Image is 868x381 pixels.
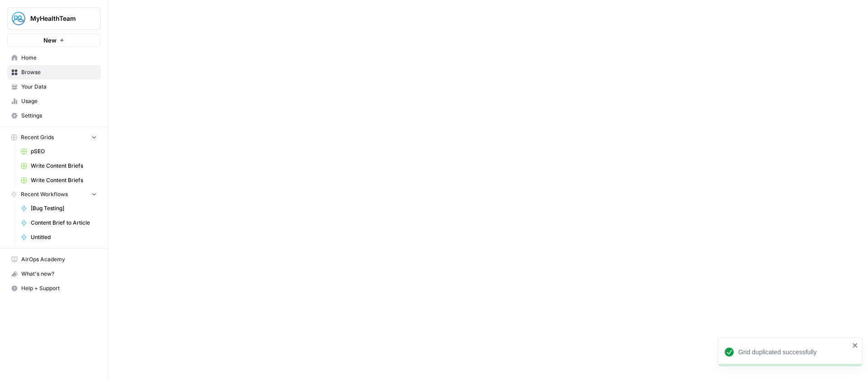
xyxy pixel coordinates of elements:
[21,54,97,62] span: Home
[30,14,85,23] span: MyHealthTeam
[7,131,101,144] button: Recent Grids
[21,97,97,105] span: Usage
[21,112,97,120] span: Settings
[7,7,101,30] button: Workspace: MyHealthTeam
[21,83,97,91] span: Your Data
[7,51,101,65] a: Home
[21,133,54,141] span: Recent Grids
[21,284,97,292] span: Help + Support
[7,65,101,80] a: Browse
[21,190,68,198] span: Recent Workflows
[10,10,27,27] img: MyHealthTeam Logo
[21,68,97,76] span: Browse
[7,281,101,296] button: Help + Support
[17,173,101,188] a: Write Content Briefs
[31,147,97,155] span: pSEO
[17,230,101,245] a: Untitled
[31,219,97,227] span: Content Brief to Article
[31,233,97,241] span: Untitled
[852,342,859,349] button: close
[7,33,101,47] button: New
[17,144,101,159] a: pSEO
[17,159,101,173] a: Write Content Briefs
[8,267,100,281] div: What's new?
[21,255,97,263] span: AirOps Academy
[738,348,849,357] div: Grid duplicated successfully
[31,204,97,212] span: [Bug Testing]
[7,252,101,267] a: AirOps Academy
[7,267,101,281] button: What's new?
[17,201,101,216] a: [Bug Testing]
[7,80,101,94] a: Your Data
[7,188,101,201] button: Recent Workflows
[17,216,101,230] a: Content Brief to Article
[7,94,101,108] a: Usage
[43,36,57,45] span: New
[7,108,101,123] a: Settings
[31,162,97,170] span: Write Content Briefs
[31,176,97,184] span: Write Content Briefs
